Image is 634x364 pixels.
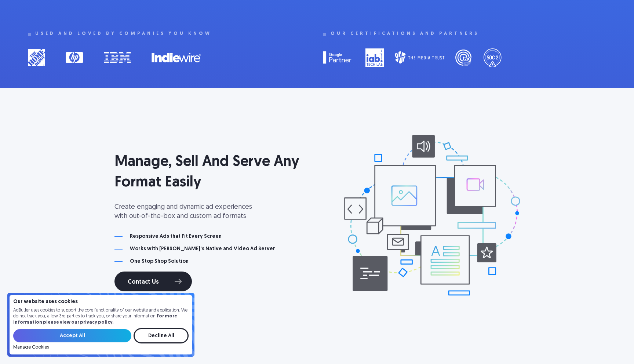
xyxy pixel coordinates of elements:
p: Create engaging and dynamic ad experiences with out-of-the-box and custom ad formats [114,203,261,221]
p: AdButler uses cookies to support the core functionality of our website and application. We do not... [13,307,189,326]
h4: Works with [PERSON_NAME]'s Native and Video Ad Server [130,247,275,252]
a: Contact Us [114,272,192,291]
h2: Manage, Sell And Serve Any Format Easily [114,152,316,193]
h4: Responsive Ads that Fit Every Screen [130,234,222,239]
h4: Our website uses cookies [13,299,189,305]
input: Accept All [13,329,131,342]
a: Manage Cookies [13,345,49,350]
div: Our certifications and partners [331,31,479,36]
h4: One Stop Shop Solution [130,259,189,264]
div: used and loved by companies you know [35,31,212,36]
input: Decline All [134,328,189,343]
